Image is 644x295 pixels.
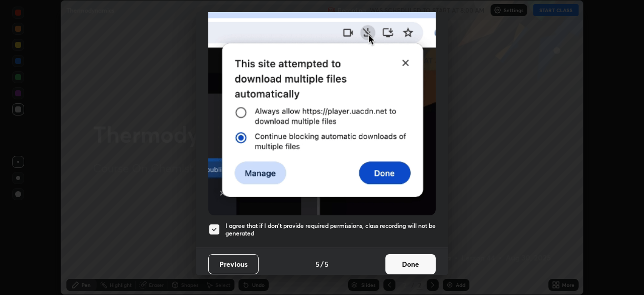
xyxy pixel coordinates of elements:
button: Done [385,254,436,274]
h4: / [320,259,324,269]
button: Previous [208,254,259,274]
h4: 5 [315,259,319,269]
h4: 5 [325,259,329,269]
h5: I agree that if I don't provide required permissions, class recording will not be generated [225,222,436,238]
